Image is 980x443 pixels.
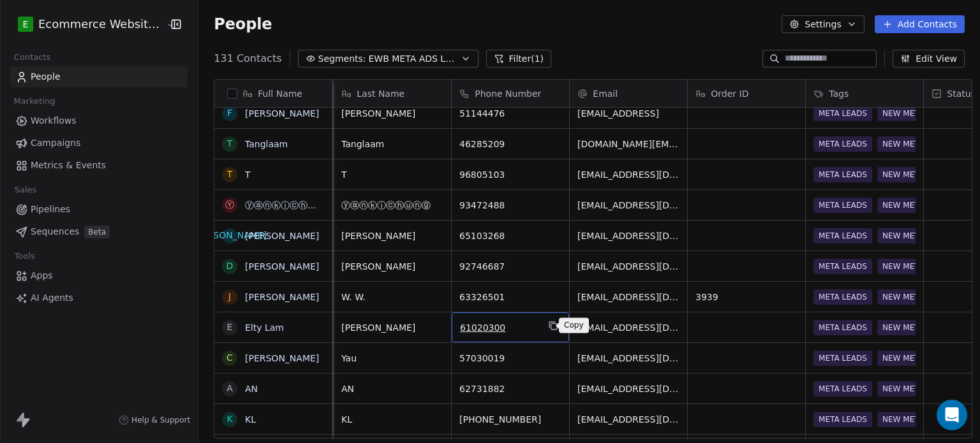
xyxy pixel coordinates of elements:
span: [PERSON_NAME] [341,229,443,242]
a: People [10,66,188,87]
span: Workflows [31,114,77,127]
span: 61020300 [460,321,538,334]
span: [EMAIL_ADDRESS][DOMAIN_NAME] [577,199,679,212]
span: KL [341,413,443,426]
a: [PERSON_NAME] [245,353,319,363]
span: Last Name [357,87,405,100]
span: NEW META ADS LEADS [877,351,975,366]
a: Metrics & Events [10,155,188,176]
div: Email [570,80,687,107]
span: AN [341,382,443,395]
span: META LEADS [813,106,872,121]
span: META LEADS [813,320,872,335]
span: [EMAIL_ADDRESS][DOMAIN_NAME] [577,168,679,181]
span: 62731882 [459,382,561,395]
span: NEW META ADS LEADS [877,259,975,274]
span: [EMAIL_ADDRESS][DOMAIN_NAME] [577,229,679,242]
span: AI Agents [31,291,73,305]
span: Tags [829,87,849,100]
span: T [341,168,443,181]
span: 96805103 [459,168,561,181]
div: Phone Number [452,80,569,107]
a: [PERSON_NAME] [245,108,319,119]
span: [DOMAIN_NAME][EMAIL_ADDRESS][DOMAIN_NAME] [577,138,679,150]
div: [PERSON_NAME] [193,229,267,242]
span: NEW META ADS LEADS [877,412,975,427]
span: [EMAIL_ADDRESS][DOMAIN_NAME] [577,413,679,426]
button: Filter(1) [486,50,552,68]
span: W. W. [341,291,443,303]
span: 131 Contacts [214,51,281,66]
a: [PERSON_NAME] [245,231,319,241]
button: EEcommerce Website Builder [15,13,157,35]
div: J [228,290,231,303]
div: E [227,321,233,334]
span: META LEADS [813,351,872,366]
span: Sales [9,180,42,200]
div: Tags [806,80,923,107]
span: [EMAIL_ADDRESS][DOMAIN_NAME] [577,382,679,395]
span: People [31,70,61,84]
a: Apps [10,265,188,286]
div: Open Intercom Messenger [937,400,967,430]
span: [PERSON_NAME] [341,107,443,120]
a: Tanglaam [245,139,288,149]
div: F [227,106,232,120]
span: META LEADS [813,259,872,274]
div: Full Name [214,80,332,107]
span: Tanglaam [341,138,443,150]
span: Ecommerce Website Builder [38,16,163,33]
span: 57030019 [459,352,561,365]
button: Edit View [893,50,965,68]
span: [EMAIL_ADDRESS][DOMAIN_NAME] [577,291,679,303]
div: T [227,168,233,181]
a: T [245,170,251,180]
span: E [23,18,29,31]
span: Order ID [711,87,748,100]
span: Help & Support [131,415,190,425]
span: ⓨⓐⓝⓚⓘⓒⓗⓤⓝⓖ [341,199,443,212]
div: C [226,351,233,365]
a: [PERSON_NAME] [245,292,319,302]
span: [EMAIL_ADDRESS][DOMAIN_NAME] [577,260,679,273]
span: 51144476 [459,107,561,120]
span: Pipelines [31,203,70,216]
a: [PERSON_NAME] [245,261,319,272]
span: EWB META ADS LEADS [369,52,458,66]
span: NEW META ADS LEADS [877,320,975,335]
span: [PHONE_NUMBER] [459,413,561,426]
span: Contacts [8,48,56,67]
span: Phone Number [475,87,541,100]
span: NEW META ADS LEADS [877,198,975,213]
span: Beta [84,226,110,238]
span: [PERSON_NAME] [341,260,443,273]
span: 65103268 [459,229,561,242]
span: Segments: [318,52,366,66]
a: KL [245,414,256,425]
span: 63326501 [459,291,561,303]
button: Settings [782,15,864,33]
span: Email [593,87,618,100]
div: K [227,412,233,426]
span: NEW META ADS LEADS [877,228,975,243]
span: Tools [9,247,40,266]
a: AI Agents [10,287,188,309]
span: META LEADS [813,167,872,182]
a: SequencesBeta [10,221,188,242]
span: META LEADS [813,136,872,152]
a: AN [245,384,258,394]
span: META LEADS [813,228,872,243]
a: Elty Lam [245,323,284,333]
span: NEW META ADS LEADS [877,167,975,182]
span: Full Name [258,87,302,100]
span: [EMAIL_ADDRESS][DOMAIN_NAME] [577,352,679,365]
p: Copy [564,320,584,330]
span: Yau [341,352,443,365]
div: Order ID [688,80,805,107]
a: ⓨⓐⓝⓚⓘⓒⓗⓤⓝⓖ [245,200,334,210]
span: META LEADS [813,381,872,396]
span: Sequences [31,225,79,238]
span: 3939 [695,291,798,303]
a: Pipelines [10,199,188,220]
span: Campaigns [31,136,80,150]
